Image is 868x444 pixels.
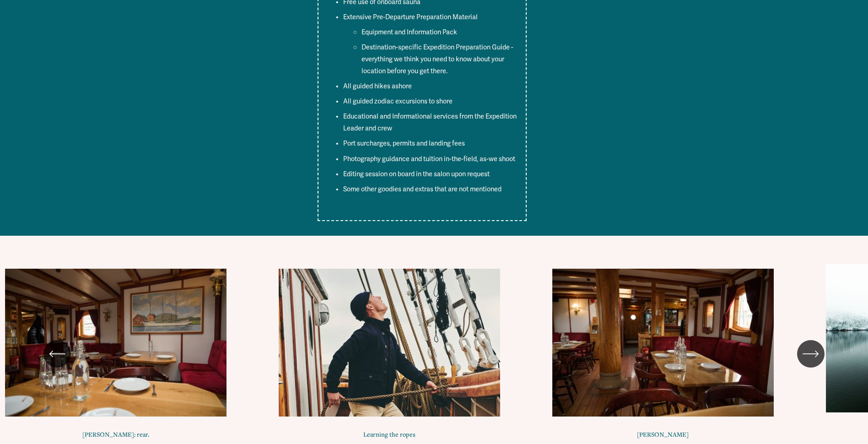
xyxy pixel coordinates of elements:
[343,184,519,195] p: Some other goodies and extras that are not mentioned
[343,138,519,150] p: Port surcharges, permits and landing fees
[343,82,412,90] span: All guided hikes ashore
[361,42,519,77] p: Destination-specific Expedition Preparation Guide - everything we think you need to know about yo...
[797,340,825,368] button: Next
[343,13,478,21] span: Extensive Pre-Departure Preparation Material
[361,27,519,38] p: Equipment and Information Pack
[343,153,519,165] p: Photography guidance and tuition in-the-field, as-we shoot
[343,111,519,135] p: Educational and Informational services from the Expedition Leader and crew
[343,97,453,105] span: All guided zodiac excursions to shore
[43,340,71,368] button: Previous
[343,168,519,180] p: Editing session on board in the salon upon request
